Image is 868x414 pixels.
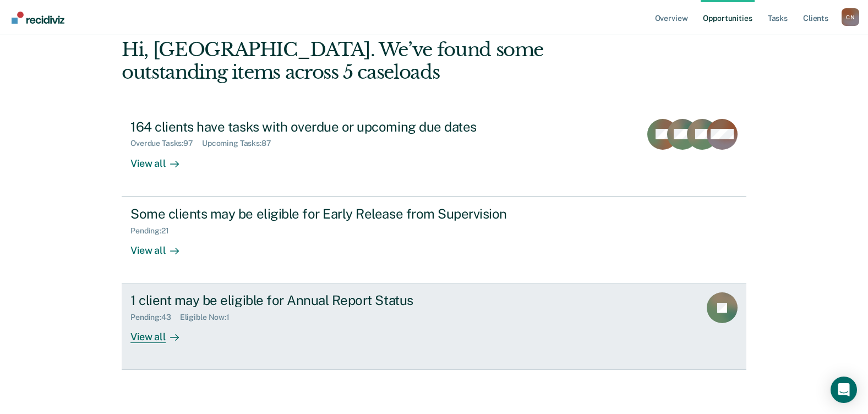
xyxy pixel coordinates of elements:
div: 164 clients have tasks with overdue or upcoming due dates [130,119,517,135]
div: View all [130,322,192,344]
img: Recidiviz [12,12,64,24]
div: Upcoming Tasks : 87 [202,139,280,148]
button: Profile dropdown button [842,8,859,26]
div: Hi, [GEOGRAPHIC_DATA]. We’ve found some outstanding items across 5 caseloads [122,39,621,84]
div: View all [130,148,192,170]
a: 1 client may be eligible for Annual Report StatusPending:43Eligible Now:1View all [122,284,746,370]
a: Some clients may be eligible for Early Release from SupervisionPending:21View all [122,197,746,284]
a: 164 clients have tasks with overdue or upcoming due datesOverdue Tasks:97Upcoming Tasks:87View all [122,110,746,197]
div: C N [842,8,859,26]
div: Eligible Now : 1 [180,313,238,322]
div: Overdue Tasks : 97 [130,139,202,148]
div: Pending : 43 [130,313,180,322]
div: Pending : 21 [130,226,178,236]
div: Open Intercom Messenger [831,377,857,403]
div: View all [130,235,192,257]
div: Some clients may be eligible for Early Release from Supervision [130,206,517,222]
div: 1 client may be eligible for Annual Report Status [130,292,517,308]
